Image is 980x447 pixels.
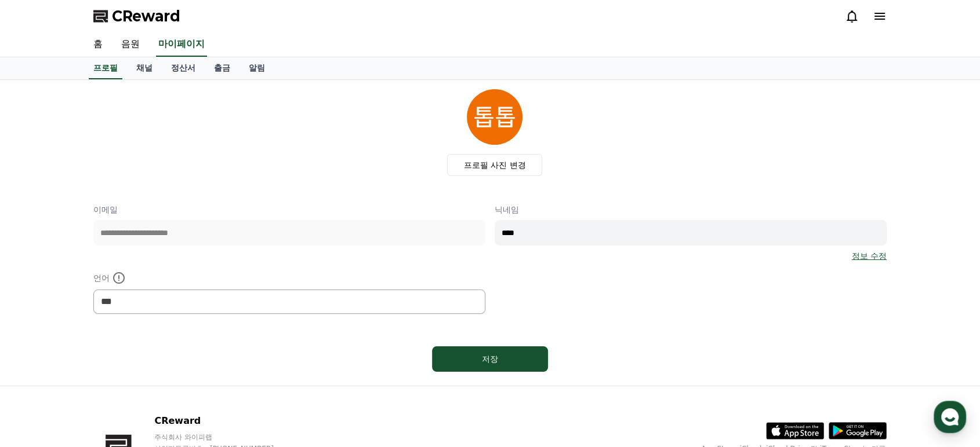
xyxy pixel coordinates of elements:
[154,433,296,442] p: 주식회사 와이피랩
[447,154,543,176] label: 프로필 사진 변경
[127,57,162,79] a: 채널
[112,7,180,25] span: CReward
[89,57,122,79] a: 프로필
[495,204,887,215] p: 닉네임
[239,57,274,79] a: 알림
[93,204,485,215] p: 이메일
[93,271,485,285] p: 언어
[455,353,525,365] div: 저장
[106,369,120,378] span: 대화
[77,351,150,380] a: 대화
[156,32,207,57] a: 마이페이지
[852,250,887,262] a: 정보 수정
[154,414,296,428] p: CReward
[467,89,522,145] img: profile_image
[432,346,548,372] button: 저장
[205,57,239,79] a: 출금
[3,351,77,380] a: 홈
[179,368,193,378] span: 설정
[84,32,112,57] a: 홈
[112,32,149,57] a: 음원
[150,351,223,380] a: 설정
[93,7,180,25] a: CReward
[162,57,205,79] a: 정산서
[37,368,43,378] span: 홈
